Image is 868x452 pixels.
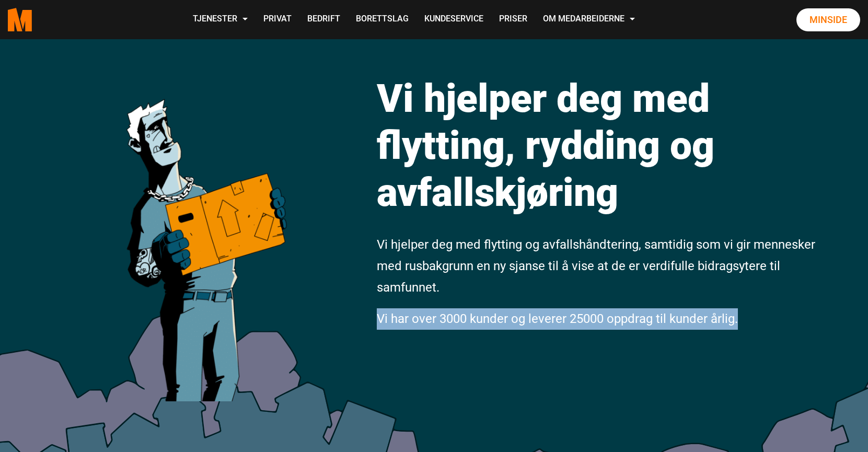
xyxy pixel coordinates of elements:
a: Priser [491,1,535,38]
a: Kundeservice [416,1,491,38]
img: medarbeiderne man icon optimized [115,51,296,401]
a: Borettslag [348,1,416,38]
span: Vi hjelper deg med flytting og avfallshåndtering, samtidig som vi gir mennesker med rusbakgrunn e... [377,237,815,295]
a: Om Medarbeiderne [535,1,643,38]
span: Vi har over 3000 kunder og leverer 25000 oppdrag til kunder årlig. [377,311,738,326]
a: Bedrift [299,1,348,38]
a: Minside [796,8,860,31]
a: Privat [256,1,299,38]
a: Tjenester [185,1,256,38]
h1: Vi hjelper deg med flytting, rydding og avfallskjøring [377,75,818,216]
